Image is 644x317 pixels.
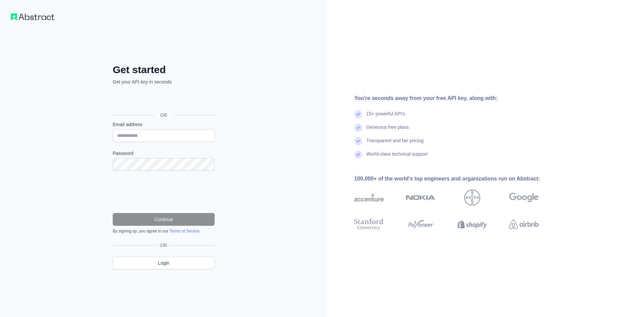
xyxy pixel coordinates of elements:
[354,190,384,206] img: accenture
[366,124,409,137] div: Generous free plans
[113,179,215,205] iframe: reCAPTCHA
[169,229,199,233] a: Terms of Service
[158,242,170,249] span: OR
[155,112,173,118] span: OR
[509,190,539,206] img: google
[354,151,362,159] img: check mark
[113,257,215,269] a: Login
[406,190,435,206] img: nokia
[406,217,435,232] img: payoneer
[366,137,424,151] div: Transparent and fair pricing
[354,217,384,232] img: stanford university
[366,151,428,164] div: World-class technical support
[354,110,362,118] img: check mark
[113,64,215,76] h2: Get started
[354,137,362,145] img: check mark
[354,94,560,102] div: You're seconds away from your free API key, along with:
[113,228,215,234] div: By signing up, you agree to our .
[113,78,215,85] p: Get your API key in seconds
[113,121,215,128] label: Email address
[11,13,54,20] img: Workflow
[458,217,487,232] img: shopify
[366,110,405,124] div: 15+ powerful API's
[113,150,215,157] label: Password
[464,190,480,206] img: bayer
[354,175,560,183] div: 100,000+ of the world's top engineers and organizations run on Abstract:
[113,213,215,226] button: Continue
[354,124,362,132] img: check mark
[109,93,217,107] iframe: Botón Iniciar sesión con Google
[509,217,539,232] img: airbnb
